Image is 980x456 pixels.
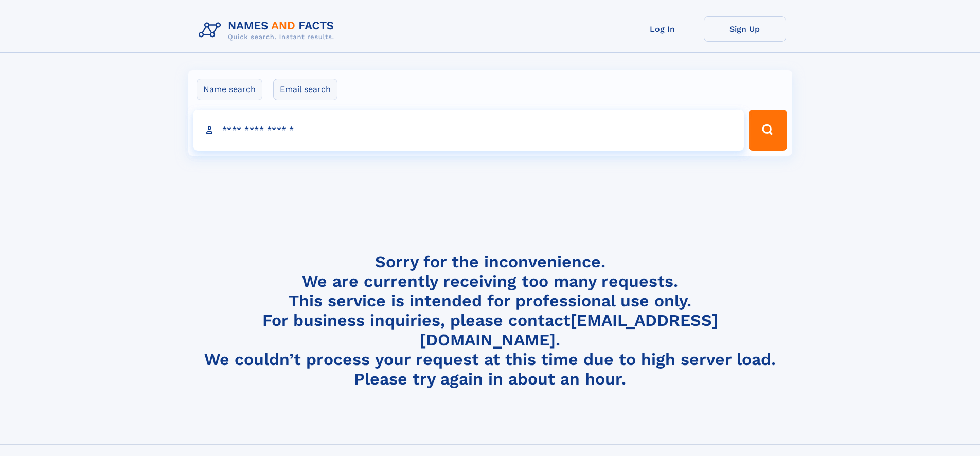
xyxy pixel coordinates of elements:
[621,16,704,42] a: Log In
[194,16,343,44] img: Logo Names and Facts
[420,311,718,350] a: [EMAIL_ADDRESS][DOMAIN_NAME]
[197,79,262,100] label: Name search
[194,252,786,389] h4: Sorry for the inconvenience. We are currently receiving too many requests. This service is intend...
[193,110,744,151] input: search input
[273,79,337,100] label: Email search
[749,110,787,151] button: Search Button
[704,16,786,42] a: Sign Up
